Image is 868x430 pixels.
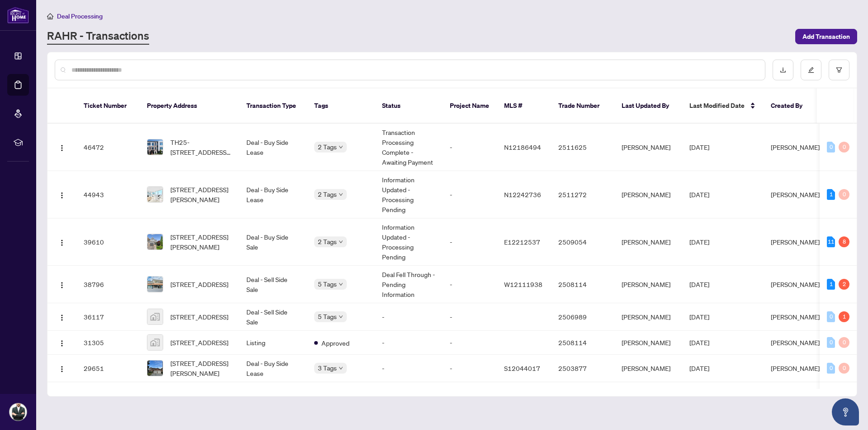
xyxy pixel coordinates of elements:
div: 0 [839,189,849,200]
td: 2506989 [551,303,614,331]
span: [DATE] [689,238,709,246]
a: RAHR - Transactions [47,28,149,45]
td: Deal Fell Through - Pending Information [375,266,443,303]
span: [STREET_ADDRESS] [170,279,228,289]
button: Logo [55,310,69,324]
span: home [47,13,53,19]
td: 2503877 [551,355,614,382]
img: Logo [58,314,66,321]
th: Last Updated By [614,88,682,124]
img: Logo [58,282,66,289]
th: Created By [764,88,818,124]
button: Add Transaction [795,29,857,44]
td: Information Updated - Processing Pending [375,218,443,266]
button: download [773,60,793,80]
span: 3 Tags [318,363,337,373]
td: Transaction Processing Complete - Awaiting Payment [375,124,443,171]
img: Logo [58,239,66,246]
span: [PERSON_NAME] [771,143,820,151]
button: Logo [55,277,69,291]
td: Deal - Buy Side Lease [239,171,307,218]
td: 2511625 [551,124,614,171]
img: thumbnail-img [147,234,163,250]
td: - [443,171,497,218]
span: [DATE] [689,313,709,321]
td: - [443,124,497,171]
button: Logo [55,140,69,154]
td: 2511272 [551,171,614,218]
span: TH25-[STREET_ADDRESS][PERSON_NAME] [170,137,232,157]
span: [STREET_ADDRESS][PERSON_NAME] [170,232,232,252]
span: S12044017 [504,364,540,372]
img: thumbnail-img [147,335,163,350]
td: 46472 [76,124,140,171]
span: [PERSON_NAME] [771,280,820,288]
th: Transaction Type [239,88,307,124]
span: [DATE] [689,364,709,372]
td: 2508114 [551,266,614,303]
td: Deal - Sell Side Sale [239,266,307,303]
span: 5 Tags [318,279,337,289]
img: thumbnail-img [147,361,163,376]
td: [PERSON_NAME] [614,124,682,171]
span: down [339,366,343,370]
span: [STREET_ADDRESS] [170,312,228,322]
td: 31305 [76,331,140,355]
span: [DATE] [689,280,709,288]
td: Deal - Buy Side Lease [239,355,307,382]
td: [PERSON_NAME] [614,171,682,218]
div: 0 [827,142,835,153]
span: E12212537 [504,238,540,246]
td: Deal - Buy Side Sale [239,218,307,266]
td: [PERSON_NAME] [614,218,682,266]
td: [PERSON_NAME] [614,303,682,331]
span: filter [836,67,842,73]
div: 0 [827,363,835,374]
div: 1 [827,279,835,290]
th: Property Address [140,88,239,124]
button: Logo [55,187,69,202]
span: [STREET_ADDRESS] [170,338,228,347]
span: [PERSON_NAME] [771,313,820,321]
td: 36117 [76,303,140,331]
div: 2 [839,279,849,290]
div: 0 [827,311,835,322]
td: - [443,266,497,303]
th: MLS # [497,88,551,124]
button: Logo [55,335,69,350]
div: 0 [839,337,849,348]
img: Logo [58,340,66,347]
td: 38796 [76,266,140,303]
button: filter [829,60,849,80]
div: 0 [827,337,835,348]
td: - [443,355,497,382]
td: 39610 [76,218,140,266]
span: 2 Tags [318,236,337,247]
td: Listing [239,331,307,355]
img: Profile Icon [9,403,27,421]
img: Logo [58,144,66,152]
span: [PERSON_NAME] [771,338,820,347]
span: [STREET_ADDRESS][PERSON_NAME] [170,185,232,204]
span: N12186494 [504,143,541,151]
div: 1 [839,311,849,322]
span: [DATE] [689,143,709,151]
td: 29651 [76,355,140,382]
span: down [339,282,343,287]
img: Logo [58,192,66,199]
div: 1 [827,189,835,200]
th: Ticket Number [76,88,140,124]
span: down [339,314,343,319]
td: Deal - Sell Side Sale [239,303,307,331]
th: Tags [307,88,375,124]
span: N12242736 [504,190,541,199]
td: [PERSON_NAME] [614,266,682,303]
span: [DATE] [689,338,709,347]
th: Trade Number [551,88,614,124]
td: - [375,303,443,331]
img: thumbnail-img [147,277,163,292]
td: - [443,331,497,355]
td: 44943 [76,171,140,218]
span: down [339,145,343,149]
div: 8 [839,236,849,247]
